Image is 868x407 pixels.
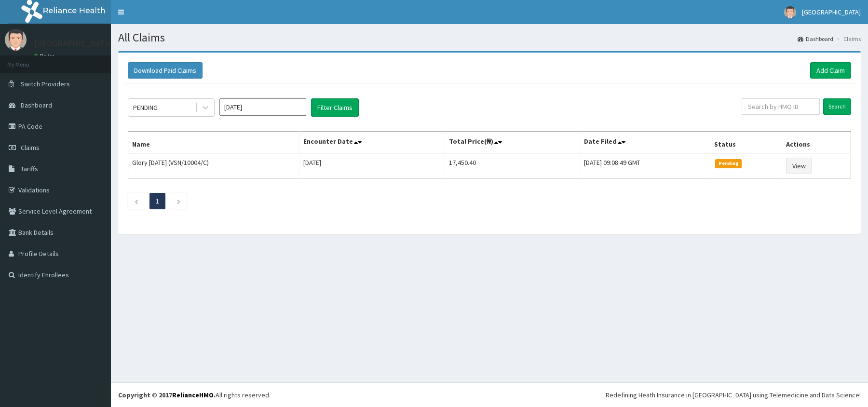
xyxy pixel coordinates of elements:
th: Actions [782,132,851,154]
span: [GEOGRAPHIC_DATA] [802,8,861,16]
strong: Copyright © 2017 . [118,391,216,399]
img: User Image [784,6,796,18]
th: Date Filed [580,132,710,154]
td: [DATE] [299,153,445,178]
td: [DATE] 09:08:49 GMT [580,153,710,178]
p: [GEOGRAPHIC_DATA] [34,39,113,48]
h1: All Claims [118,31,861,44]
th: Total Price(₦) [445,132,580,154]
td: Glory [DATE] (VSN/10004/C) [128,153,299,178]
span: Tariffs [21,164,38,173]
td: 17,450.40 [445,153,580,178]
div: PENDING [133,103,158,112]
a: View [786,158,812,174]
input: Search by HMO ID [742,98,820,115]
button: Download Paid Claims [128,62,203,79]
span: Dashboard [21,101,52,109]
input: Select Month and Year [219,98,306,116]
a: Dashboard [798,35,833,43]
input: Search [823,98,851,115]
button: Filter Claims [311,98,359,117]
div: Redefining Heath Insurance in [GEOGRAPHIC_DATA] using Telemedicine and Data Science! [606,390,861,400]
th: Encounter Date [299,132,445,154]
a: Next page [176,197,181,205]
a: RelianceHMO [172,391,214,399]
span: Claims [21,143,40,152]
th: Name [128,132,299,154]
footer: All rights reserved. [111,382,868,407]
a: Add Claim [810,62,851,79]
li: Claims [834,35,861,43]
a: Previous page [134,197,138,205]
img: User Image [5,29,27,51]
span: Pending [715,159,742,168]
th: Status [710,132,782,154]
a: Page 1 is your current page [156,197,159,205]
span: Switch Providers [21,80,70,88]
a: Online [34,53,57,59]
